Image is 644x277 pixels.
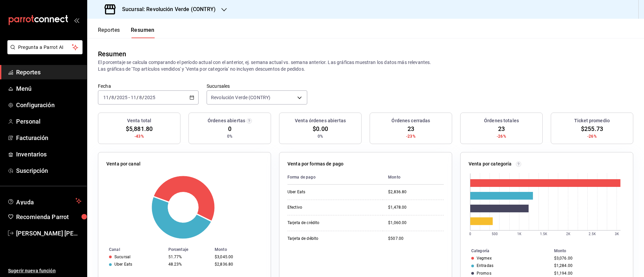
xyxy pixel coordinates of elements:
[135,133,144,139] span: -43%
[469,232,471,236] text: 0
[492,232,498,236] text: 500
[16,197,73,205] span: Ayuda
[388,220,444,226] div: $1,060.00
[8,267,82,274] span: Sugerir nueva función
[142,95,144,100] span: /
[114,255,130,259] div: Sucursal
[16,229,82,238] span: [PERSON_NAME] [PERSON_NAME]
[128,95,130,100] span: -
[287,189,355,195] div: Uber Eats
[127,117,151,124] h3: Venta total
[589,232,596,236] text: 2.5K
[98,49,126,59] div: Resumen
[388,205,444,210] div: $1,478.00
[287,160,343,167] p: Venta por formas de pago
[168,255,209,259] div: 51.77%
[388,236,444,241] div: $507.00
[287,205,355,210] div: Efectivo
[587,133,597,139] span: -26%
[498,124,505,133] span: 23
[318,133,323,139] span: 0%
[5,49,83,56] a: Pregunta a Parrot AI
[287,220,355,226] div: Tarjeta de crédito
[16,150,82,159] span: Inventarios
[117,5,216,13] h3: Sucursal: Revolución Verde (CONTRY)
[551,247,633,255] th: Monto
[137,95,139,100] span: /
[517,232,522,236] text: 1K
[554,256,622,261] div: $3,076.00
[130,95,137,100] input: --
[98,27,120,38] button: Reportes
[166,246,212,253] th: Porcentaje
[408,124,414,133] span: 23
[126,124,153,133] span: $5,881.80
[215,255,260,259] div: $3,045.00
[295,117,346,124] h3: Venta órdenes abiertas
[16,68,82,77] span: Reportes
[131,27,155,38] button: Resumen
[98,59,633,72] p: El porcentaje se calcula comparando el período actual con el anterior, ej. semana actual vs. sema...
[461,247,551,255] th: Categoría
[7,40,83,54] button: Pregunta a Parrot AI
[111,95,114,100] input: --
[98,84,199,88] label: Fecha
[554,271,622,276] div: $1,194.00
[16,212,82,221] span: Recomienda Parrot
[581,124,603,133] span: $255.73
[227,133,232,139] span: 0%
[484,117,519,124] h3: Órdenes totales
[16,166,82,175] span: Suscripción
[215,262,260,267] div: $2,836.80
[16,100,82,110] span: Configuración
[74,17,79,23] button: open_drawer_menu
[212,246,271,253] th: Monto
[16,84,82,93] span: Menú
[477,263,493,268] div: Entradas
[391,117,430,124] h3: Órdenes cerradas
[388,189,444,195] div: $2,836.80
[566,232,571,236] text: 2K
[98,246,166,253] th: Canal
[477,271,491,276] div: Promos
[287,236,355,241] div: Tarjeta de débito
[406,133,416,139] span: -23%
[116,95,128,100] input: ----
[16,133,82,142] span: Facturación
[114,262,132,267] div: Uber Eats
[313,124,328,133] span: $0.00
[208,117,245,124] h3: Órdenes abiertas
[477,256,492,261] div: Vegmex
[497,133,506,139] span: -26%
[574,117,610,124] h3: Ticket promedio
[106,160,141,167] p: Venta por canal
[114,95,116,100] span: /
[144,95,156,100] input: ----
[18,44,72,51] span: Pregunta a Parrot AI
[228,124,231,133] span: 0
[168,262,209,267] div: 48.23%
[98,27,155,38] div: navigation tabs
[207,84,307,88] label: Sucursales
[109,95,111,100] span: /
[615,232,619,236] text: 3K
[383,170,444,185] th: Monto
[554,263,622,268] div: $1,284.00
[469,160,512,167] p: Venta por categoría
[139,95,142,100] input: --
[540,232,547,236] text: 1.5K
[103,95,109,100] input: --
[211,94,270,101] span: Revolución Verde (CONTRY)
[16,117,82,126] span: Personal
[287,170,383,185] th: Forma de pago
